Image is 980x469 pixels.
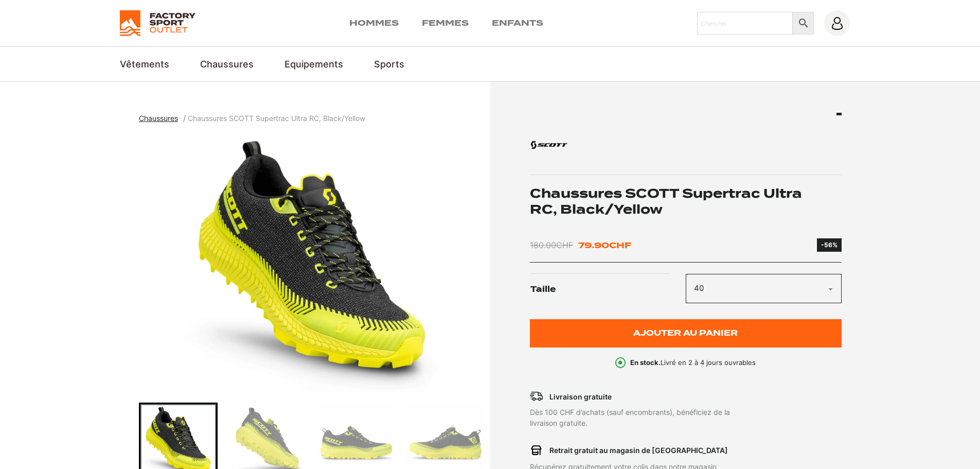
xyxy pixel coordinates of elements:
a: Equipements [284,57,343,71]
input: Chercher [697,12,793,34]
nav: breadcrumbs [139,113,366,125]
p: Livraison gratuite [549,391,612,402]
a: Femmes [422,17,469,29]
button: Ajouter au panier [530,319,842,348]
label: Taille [530,273,685,306]
img: Factory Sport Outlet [120,10,195,36]
span: Chaussures [139,114,178,123]
span: Chaussures SCOTT Supertrac Ultra RC, Black/Yellow [188,114,365,123]
a: Sports [374,57,404,71]
bdi: 180.00 [530,240,573,250]
a: Hommes [349,17,399,29]
div: -56% [821,240,838,250]
h1: Chaussures SCOTT Supertrac Ultra RC, Black/Yellow [530,185,842,217]
p: Livré en 2 à 4 jours ouvrables [630,358,756,368]
p: Dès 100 CHF d’achats (sauf encombrants), bénéficiez de la livraison gratuite. [530,407,779,428]
a: Vêtements [120,57,169,71]
p: Retrait gratuit au magasin de [GEOGRAPHIC_DATA] [549,445,728,456]
bdi: 79.90 [578,240,631,250]
a: Chaussures [139,114,184,123]
a: Enfants [492,17,543,29]
span: CHF [556,240,573,250]
div: 1 of 6 [139,135,485,392]
span: Ajouter au panier [633,329,738,338]
a: Chaussures [200,57,254,71]
b: En stock. [630,358,661,367]
span: CHF [609,240,631,250]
